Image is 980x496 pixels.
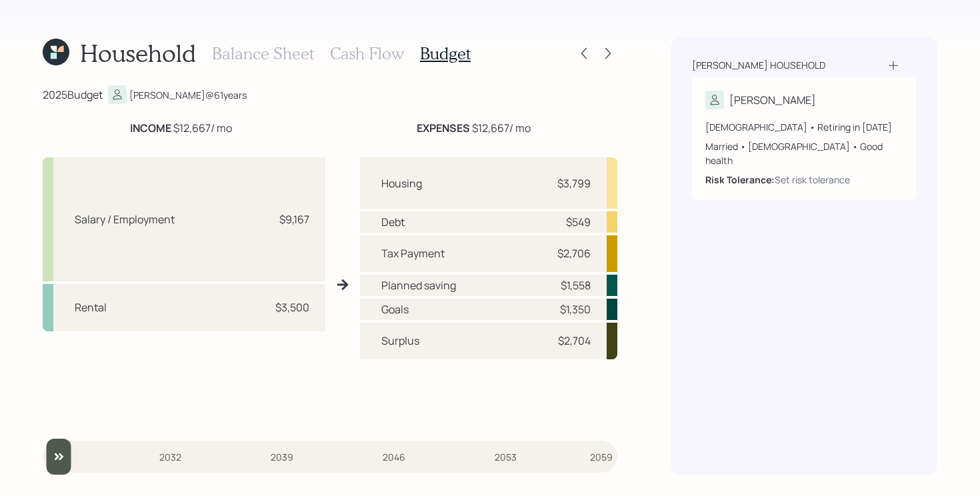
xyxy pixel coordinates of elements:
[381,277,456,293] div: Planned saving
[381,333,419,349] div: Surplus
[560,301,591,317] div: $1,350
[692,59,825,72] div: [PERSON_NAME] household
[775,173,850,187] div: Set risk tolerance
[80,39,196,67] h1: Household
[557,175,591,191] div: $3,799
[130,121,171,135] b: INCOME
[212,44,314,63] h3: Balance Sheet
[381,301,409,317] div: Goals
[381,214,405,230] div: Debt
[705,139,903,167] div: Married • [DEMOGRAPHIC_DATA] • Good health
[330,44,404,63] h3: Cash Flow
[381,245,445,261] div: Tax Payment
[417,120,531,136] div: $12,667 / mo
[558,333,591,349] div: $2,704
[420,44,471,63] h3: Budget
[129,88,247,102] div: [PERSON_NAME] @ 61 years
[417,121,470,135] b: EXPENSES
[705,120,903,134] div: [DEMOGRAPHIC_DATA] • Retiring in [DATE]
[561,277,591,293] div: $1,558
[557,245,591,261] div: $2,706
[75,211,175,227] div: Salary / Employment
[729,92,816,108] div: [PERSON_NAME]
[381,175,422,191] div: Housing
[43,87,103,103] div: 2025 Budget
[130,120,232,136] div: $12,667 / mo
[279,211,309,227] div: $9,167
[705,173,775,186] b: Risk Tolerance:
[566,214,591,230] div: $549
[75,299,107,315] div: Rental
[275,299,309,315] div: $3,500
